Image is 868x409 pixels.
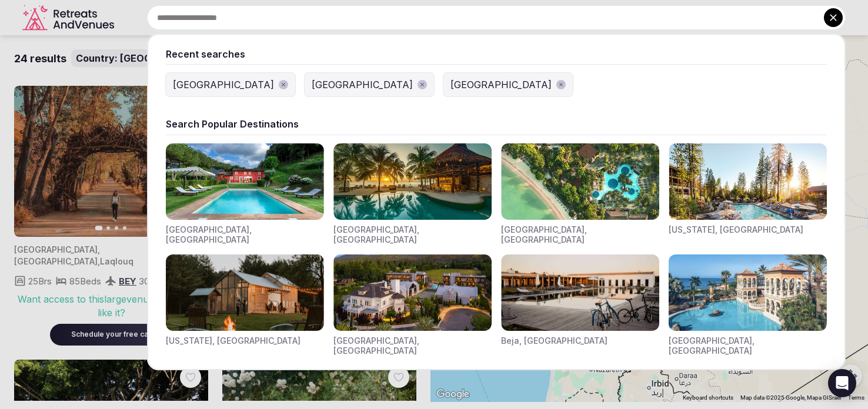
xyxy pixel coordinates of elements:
div: [GEOGRAPHIC_DATA] [312,78,413,92]
img: Visit venues for Canarias, Spain [669,254,827,331]
img: Visit venues for Napa Valley, USA [333,254,492,331]
button: [GEOGRAPHIC_DATA] [166,73,295,96]
img: Visit venues for Toscana, Italy [166,143,324,220]
div: Recent searches [166,48,827,61]
div: [GEOGRAPHIC_DATA], [GEOGRAPHIC_DATA] [501,224,659,245]
div: Visit venues for Riviera Maya, Mexico [333,143,492,245]
div: Open Intercom Messenger [828,369,856,397]
div: Visit venues for Canarias, Spain [669,254,827,356]
div: Visit venues for Beja, Portugal [501,254,659,356]
div: [GEOGRAPHIC_DATA], [GEOGRAPHIC_DATA] [669,336,827,356]
div: [US_STATE], [GEOGRAPHIC_DATA] [166,336,301,346]
div: Visit venues for California, USA [669,143,827,245]
img: Visit venues for California, USA [669,143,827,220]
div: [GEOGRAPHIC_DATA] [173,78,274,92]
div: [GEOGRAPHIC_DATA], [GEOGRAPHIC_DATA] [166,224,324,245]
img: Visit venues for Riviera Maya, Mexico [333,143,492,220]
button: [GEOGRAPHIC_DATA] [443,73,573,96]
div: [GEOGRAPHIC_DATA], [GEOGRAPHIC_DATA] [333,336,492,356]
button: [GEOGRAPHIC_DATA] [305,73,434,96]
div: Visit venues for New York, USA [166,254,324,356]
div: Visit venues for Toscana, Italy [166,143,324,245]
div: [GEOGRAPHIC_DATA] [450,78,552,92]
img: Visit venues for Indonesia, Bali [501,143,659,220]
div: Visit venues for Indonesia, Bali [501,143,659,245]
img: Visit venues for New York, USA [166,254,324,331]
div: [GEOGRAPHIC_DATA], [GEOGRAPHIC_DATA] [333,224,492,245]
div: [US_STATE], [GEOGRAPHIC_DATA] [669,224,803,235]
div: Beja, [GEOGRAPHIC_DATA] [501,336,607,346]
div: Visit venues for Napa Valley, USA [333,254,492,356]
div: Search Popular Destinations [166,118,827,130]
img: Visit venues for Beja, Portugal [501,254,659,331]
